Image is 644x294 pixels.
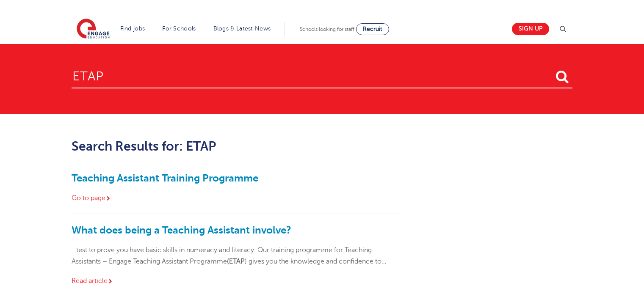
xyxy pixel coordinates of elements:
[72,61,572,88] input: Search for:
[72,172,258,184] a: Teaching Assistant Training Programme
[512,23,549,35] a: Sign up
[72,277,113,285] a: Read article
[162,25,196,32] a: For Schools
[72,139,401,154] h2: Search Results for: ETAP
[72,246,386,265] span: …test to prove you have basic skills in numeracy and literacy. Our training programme for Teachin...
[72,224,291,236] a: What does being a Teaching Assistant involve?
[363,26,382,32] span: Recruit
[227,258,245,265] strong: (ETAP
[72,194,111,202] a: Go to page
[213,25,271,32] a: Blogs & Latest News
[77,19,110,40] img: Engage Education
[356,23,389,35] a: Recruit
[300,26,354,32] span: Schools looking for staff
[120,25,145,32] a: Find jobs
